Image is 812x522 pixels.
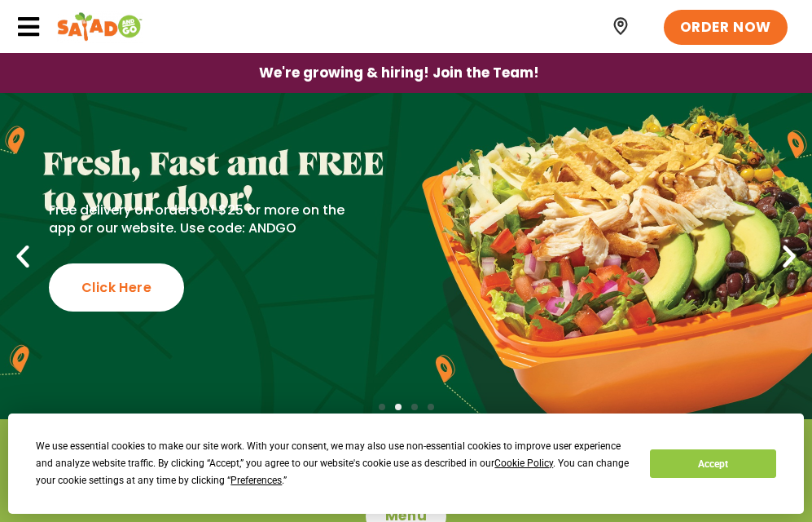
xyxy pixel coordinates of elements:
button: Accept [650,449,775,478]
span: Go to slide 4 [428,404,434,410]
span: We're growing & hiring! Join the Team! [259,66,539,80]
div: Click Here [49,263,184,312]
div: We use essential cookies to make our site work. With your consent, we may also use non-essential ... [36,438,630,489]
span: Go to slide 1 [379,404,385,410]
img: Header logo [57,11,143,43]
div: Next slide [775,241,804,271]
div: Cookie Consent Prompt [8,414,804,514]
p: Free delivery on orders of $25 or more on the app or our website. Use code: ANDGO [49,201,354,238]
div: Previous slide [8,241,37,271]
span: Go to slide 2 [395,404,402,410]
a: ORDER NOW [664,10,788,46]
span: Go to slide 3 [411,404,418,410]
span: Cookie Policy [494,458,553,469]
span: ORDER NOW [680,18,771,38]
a: We're growing & hiring! Join the Team! [235,54,564,92]
span: Preferences [230,475,282,486]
